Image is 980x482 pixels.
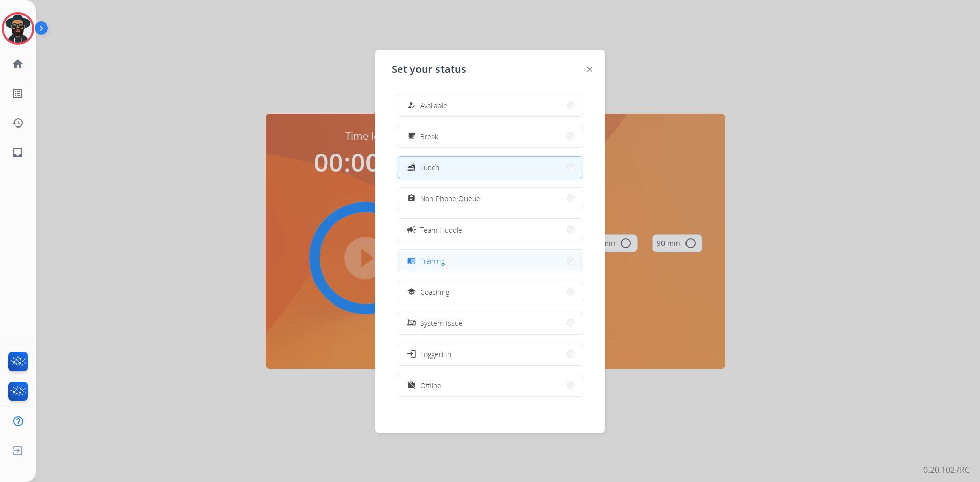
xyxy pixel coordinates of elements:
img: close-button [587,67,592,72]
mat-icon: history [12,117,24,129]
span: System Issue [420,318,463,328]
mat-icon: school [407,288,416,296]
mat-icon: fastfood [407,163,416,172]
mat-icon: home [12,58,24,70]
span: Logged In [420,349,451,360]
mat-icon: phonelink_off [407,319,416,327]
button: Training [397,250,583,272]
img: avatar [4,14,32,43]
span: Training [420,256,445,266]
mat-icon: menu_book [407,257,416,265]
mat-icon: free_breakfast [407,132,416,141]
mat-icon: login [406,349,416,359]
button: Break [397,125,583,147]
button: Non-Phone Queue [397,188,583,210]
span: Set your status [391,62,467,77]
button: Coaching [397,281,583,303]
button: Team Huddle [397,219,583,241]
button: Lunch [397,157,583,179]
span: Lunch [420,162,439,173]
span: Break [420,131,438,142]
mat-icon: list_alt [12,87,24,99]
mat-icon: how_to_reg [407,101,416,110]
button: System Issue [397,312,583,334]
span: Available [420,100,447,111]
button: Offline [397,374,583,396]
mat-icon: work_off [407,381,416,390]
mat-icon: assignment [407,194,416,203]
mat-icon: campaign [406,224,416,235]
span: Team Huddle [420,224,462,235]
span: Coaching [420,287,449,297]
span: Non-Phone Queue [420,193,480,204]
p: 0.20.1027RC [923,464,970,476]
mat-icon: inbox [12,146,24,159]
button: Available [397,94,583,116]
span: Offline [420,380,442,391]
button: Logged In [397,343,583,365]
